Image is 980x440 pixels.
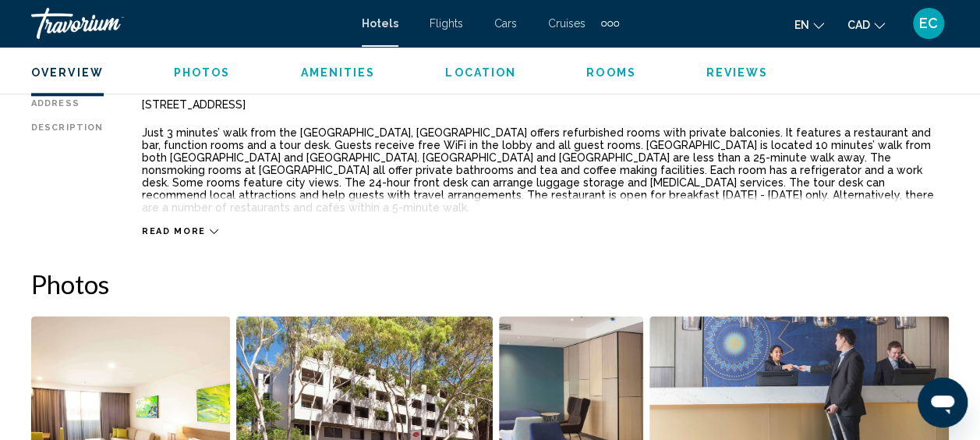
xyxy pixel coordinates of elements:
button: Read more [142,225,218,237]
button: User Menu [908,7,949,40]
button: Photos [174,66,231,80]
a: Travorium [31,8,346,39]
div: Description [31,122,103,218]
span: Rooms [586,66,636,79]
button: Change language [794,13,824,36]
a: Flights [430,17,463,30]
div: Address [31,98,103,111]
span: EC [919,16,938,31]
a: Cars [494,17,517,30]
button: Extra navigation items [601,11,619,36]
button: Overview [31,66,104,80]
p: Just 3 minutes’ walk from the [GEOGRAPHIC_DATA], [GEOGRAPHIC_DATA] offers refurbished rooms with ... [142,126,949,214]
span: Read more [142,226,206,236]
a: Cruises [548,17,586,30]
button: Amenities [300,66,375,80]
span: Location [445,66,516,79]
span: Reviews [706,66,769,79]
button: Reviews [706,66,769,80]
span: Photos [174,66,231,79]
button: Rooms [586,66,636,80]
button: Location [445,66,516,80]
button: Change currency [847,13,885,36]
span: en [794,19,809,31]
a: Hotels [362,17,398,30]
iframe: Button to launch messaging window [918,378,968,428]
h2: Photos [31,268,949,300]
span: Overview [31,66,104,79]
div: [STREET_ADDRESS] [142,98,949,111]
span: Amenities [300,66,375,79]
span: CAD [847,19,870,31]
